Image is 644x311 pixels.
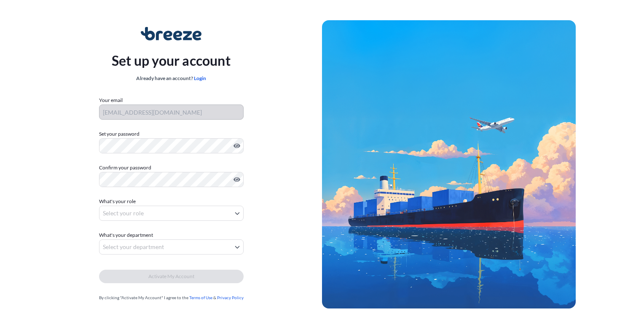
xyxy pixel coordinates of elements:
[99,293,244,302] div: By clicking "Activate My Account" I agree to the &
[99,231,153,239] span: What's your department
[194,75,206,81] a: Login
[233,176,240,183] button: Show password
[99,239,244,255] button: Select your department
[103,209,144,217] span: Select your role
[99,164,244,172] label: Confirm your password
[99,130,244,138] label: Set your password
[189,295,212,300] a: Terms of Use
[99,206,244,221] button: Select your role
[103,243,164,251] span: Select your department
[233,142,240,149] button: Show password
[99,270,244,283] button: Activate My Account
[217,295,244,300] a: Privacy Policy
[112,51,231,71] p: Set up your account
[141,27,202,40] img: Breeze
[99,96,123,105] label: Your email
[99,105,244,120] input: Your email address
[148,272,194,281] span: Activate My Account
[322,20,576,308] img: Ship illustration
[112,74,231,83] div: Already have an account?
[99,197,136,206] span: What's your role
